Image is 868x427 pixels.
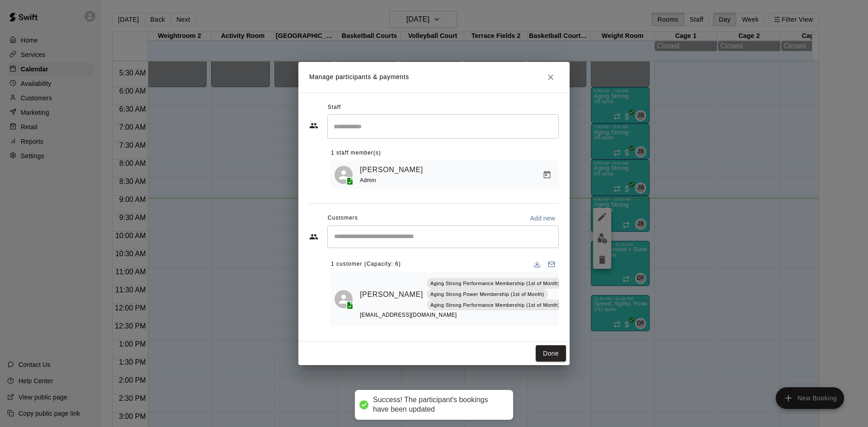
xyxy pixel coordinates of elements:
span: 1 staff member(s) [331,146,381,160]
svg: Staff [309,121,318,130]
button: Close [542,69,559,85]
div: Jeffrey Batis [335,166,353,184]
p: Aging Strong Performance Membership (1st of Month) [430,280,560,287]
span: Staff [328,100,341,115]
span: Admin [360,177,376,183]
a: [PERSON_NAME] [360,164,423,176]
span: [EMAIL_ADDRESS][DOMAIN_NAME] [360,312,457,318]
p: Add new [530,214,555,223]
a: [PERSON_NAME] [360,289,423,300]
button: Add new [526,211,559,225]
button: Download list [530,257,544,272]
p: Aging Strong Performance Membership (1st of Month) [430,301,560,309]
svg: Customers [309,232,318,241]
span: 1 customer (Capacity: 6) [331,257,401,272]
button: Manage bookings & payment [539,167,555,183]
p: Manage participants & payments [309,72,409,82]
div: Start typing to search customers... [327,225,559,248]
div: Carrie Lazarus [335,290,353,308]
div: Search staff [327,114,559,138]
div: Success! The participant's bookings have been updated [373,395,504,414]
button: Email participants [544,257,559,272]
p: Aging Strong Power Membership (1st of Month) [430,291,544,298]
button: Done [536,345,566,362]
span: Customers [328,211,358,225]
